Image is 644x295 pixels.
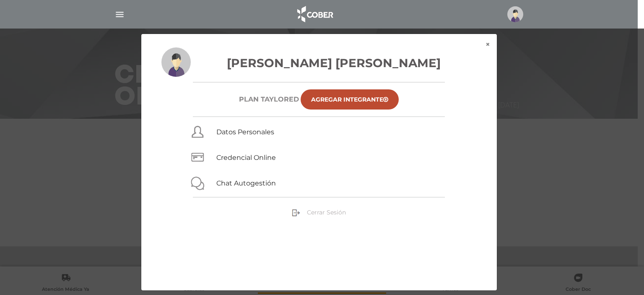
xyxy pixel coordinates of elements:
[507,6,523,22] img: profile-placeholder.svg
[239,95,299,103] h6: Plan TAYLORED
[216,128,274,136] a: Datos Personales
[293,4,337,24] img: logo_cober_home-white.png
[161,47,191,77] img: profile-placeholder.svg
[292,208,346,216] a: Cerrar Sesión
[479,34,497,55] button: ×
[114,9,125,20] img: Cober_menu-lines-white.svg
[216,179,276,187] a: Chat Autogestión
[307,209,346,216] span: Cerrar Sesión
[161,54,477,72] h3: [PERSON_NAME] [PERSON_NAME]
[216,154,276,162] a: Credencial Online
[301,89,399,110] a: Agregar Integrante
[292,209,300,217] img: sign-out.png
